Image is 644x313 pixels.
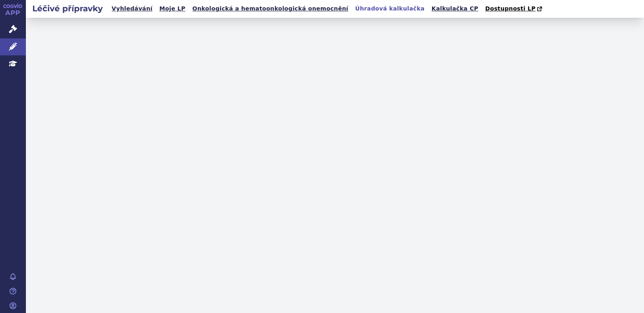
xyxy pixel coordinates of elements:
a: Onkologická a hematoonkologická onemocnění [190,3,351,14]
a: Moje LP [157,3,188,14]
a: Úhradová kalkulačka [353,3,427,14]
a: Vyhledávání [109,3,155,14]
span: Dostupnosti LP [485,5,536,12]
a: Kalkulačka CP [429,3,481,14]
a: Dostupnosti LP [483,3,546,15]
h2: Léčivé přípravky [26,3,109,14]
